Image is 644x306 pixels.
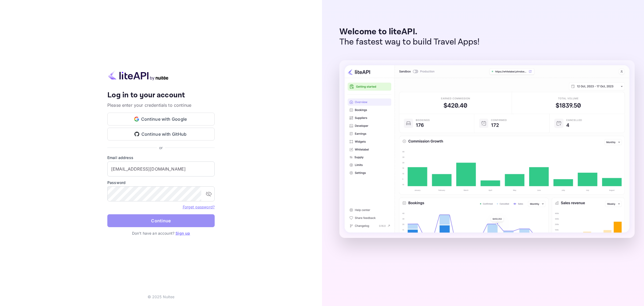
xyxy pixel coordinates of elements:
a: Forget password? [183,204,215,209]
button: Continue with GitHub [107,128,215,141]
img: liteapi [107,70,169,80]
p: Don't have an account? [107,230,215,236]
a: Sign up [175,231,190,235]
p: © 2025 Nuitee [148,294,175,300]
label: Email address [107,155,215,160]
button: Continue [107,214,215,227]
p: Welcome to liteAPI. [339,27,480,37]
label: Password [107,180,215,185]
button: toggle password visibility [203,189,214,199]
p: Please enter your credentials to continue [107,102,215,108]
p: The fastest way to build Travel Apps! [339,37,480,47]
a: Forget password? [183,205,215,209]
h4: Log in to your account [107,91,215,100]
button: Continue with Google [107,113,215,126]
img: liteAPI Dashboard Preview [339,60,635,238]
input: Enter your email address [107,161,215,176]
p: or [159,145,163,150]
